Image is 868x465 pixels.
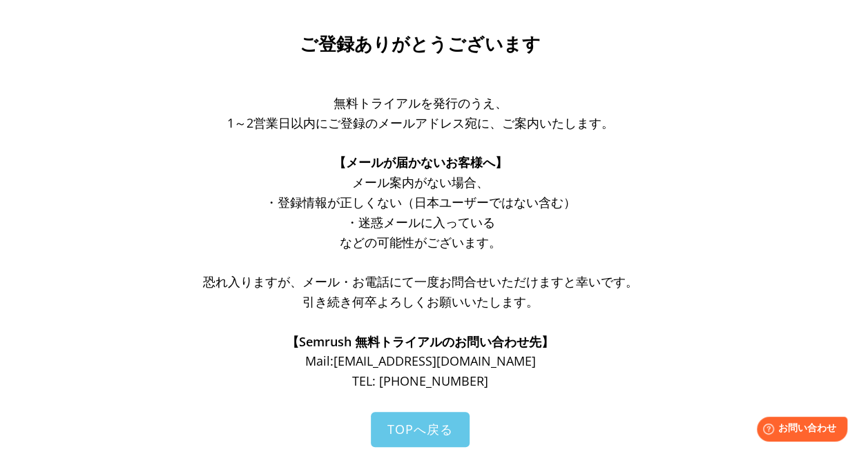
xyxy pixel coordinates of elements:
[387,421,453,437] span: TOPへ戻る
[300,34,541,55] span: ご登録ありがとうございます
[265,194,576,210] span: ・登録情報が正しくない（日本ユーザーではない含む）
[352,174,489,190] span: メール案内がない場合、
[745,411,853,450] iframe: Help widget launcher
[287,333,554,350] span: 【Semrush 無料トライアルのお問い合わせ先】
[334,154,508,170] span: 【メールが届かないお客様へ】
[305,353,536,369] span: Mail: [EMAIL_ADDRESS][DOMAIN_NAME]
[334,95,508,111] span: 無料トライアルを発行のうえ、
[340,234,501,250] span: などの可能性がございます。
[352,373,488,389] span: TEL: [PHONE_NUMBER]
[371,412,470,447] a: TOPへ戻る
[302,293,539,310] span: 引き続き何卒よろしくお願いいたします。
[203,273,638,290] span: 恐れ入りますが、メール・お電話にて一度お問合せいただけますと幸いです。
[227,115,614,131] span: 1～2営業日以内にご登録のメールアドレス宛に、ご案内いたします。
[346,214,495,230] span: ・迷惑メールに入っている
